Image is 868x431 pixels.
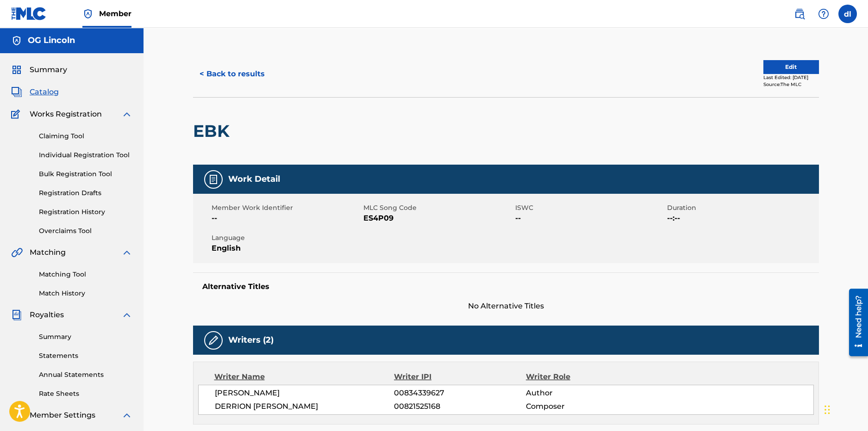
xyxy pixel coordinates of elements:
[394,388,525,399] span: 00834339627
[838,5,857,23] div: User Menu
[11,64,22,75] img: Summary
[11,309,22,320] img: Royalties
[667,213,817,224] span: --:--
[121,410,132,421] img: expand
[526,371,646,382] div: Writer Role
[30,309,64,320] span: Royalties
[202,282,810,291] h5: Alternative Titles
[212,243,361,254] span: English
[526,388,646,399] span: Author
[30,86,59,98] span: Catalog
[363,203,513,213] span: MLC Song Code
[11,35,22,46] img: Accounts
[28,35,75,46] h5: OG Lincoln
[11,86,22,98] img: Catalog
[214,371,394,382] div: Writer Name
[763,81,819,88] div: Source: The MLC
[11,7,47,20] img: MLC Logo
[39,289,132,298] a: Match History
[212,213,361,224] span: --
[39,150,132,160] a: Individual Registration Tool
[822,387,868,431] iframe: Chat Widget
[515,203,665,213] span: ISWC
[208,335,219,346] img: Writers
[39,370,132,380] a: Annual Statements
[842,285,868,359] iframe: Resource Center
[228,335,274,345] h5: Writers (2)
[11,64,67,75] a: SummarySummary
[39,226,132,236] a: Overclaims Tool
[193,301,819,312] span: No Alternative Titles
[193,121,234,142] h2: EBK
[39,169,132,179] a: Bulk Registration Tool
[121,309,132,320] img: expand
[39,389,132,399] a: Rate Sheets
[208,174,219,185] img: Work Detail
[394,401,525,412] span: 00821525168
[667,203,817,213] span: Duration
[121,247,132,258] img: expand
[30,64,67,75] span: Summary
[394,371,526,382] div: Writer IPI
[814,5,833,23] div: Help
[30,410,95,421] span: Member Settings
[39,131,132,141] a: Claiming Tool
[121,109,132,120] img: expand
[99,8,131,19] span: Member
[39,270,132,279] a: Matching Tool
[763,60,819,74] button: Edit
[11,86,59,98] a: CatalogCatalog
[763,74,819,81] div: Last Edited: [DATE]
[818,8,829,19] img: help
[824,396,830,424] div: Drag
[11,247,23,258] img: Matching
[39,332,132,342] a: Summary
[215,388,394,399] span: [PERSON_NAME]
[794,8,805,19] img: search
[790,5,809,23] a: Public Search
[193,62,271,86] button: < Back to results
[11,109,23,120] img: Works Registration
[363,213,513,224] span: ES4P09
[228,174,280,185] h5: Work Detail
[39,207,132,217] a: Registration History
[212,233,361,243] span: Language
[526,401,646,412] span: Composer
[215,401,394,412] span: DERRION [PERSON_NAME]
[30,247,66,258] span: Matching
[212,203,361,213] span: Member Work Identifier
[515,213,665,224] span: --
[30,109,102,120] span: Works Registration
[82,8,94,19] img: Top Rightsholder
[39,188,132,198] a: Registration Drafts
[39,351,132,361] a: Statements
